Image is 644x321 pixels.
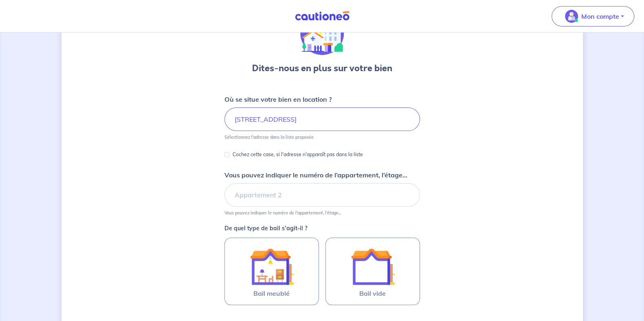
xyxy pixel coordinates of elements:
img: illu_empty_lease.svg [351,245,395,288]
span: Bail vide [359,288,386,298]
img: illu_houses.svg [300,11,344,55]
img: illu_account_valid_menu.svg [565,10,578,23]
input: Appartement 2 [224,183,420,207]
p: Où se situe votre bien en location ? [224,94,332,104]
h3: Dites-nous en plus sur votre bien [252,62,392,75]
p: Vous pouvez indiquer le numéro de l’appartement, l’étage... [224,210,341,216]
p: Vous pouvez indiquer le numéro de l’appartement, l’étage... [224,170,407,180]
button: illu_account_valid_menu.svgMon compte [552,6,634,26]
span: Bail meublé [253,288,290,298]
p: Mon compte [581,11,619,21]
img: illu_furnished_lease.svg [250,245,294,288]
p: Cochez cette case, si l'adresse n'apparaît pas dans la liste [233,150,363,159]
p: Sélectionnez l'adresse dans la liste proposée [224,134,314,140]
p: De quel type de bail s’agit-il ? [224,225,420,231]
input: 2 rue de paris, 59000 lille [224,107,420,131]
img: Cautioneo [292,11,353,21]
